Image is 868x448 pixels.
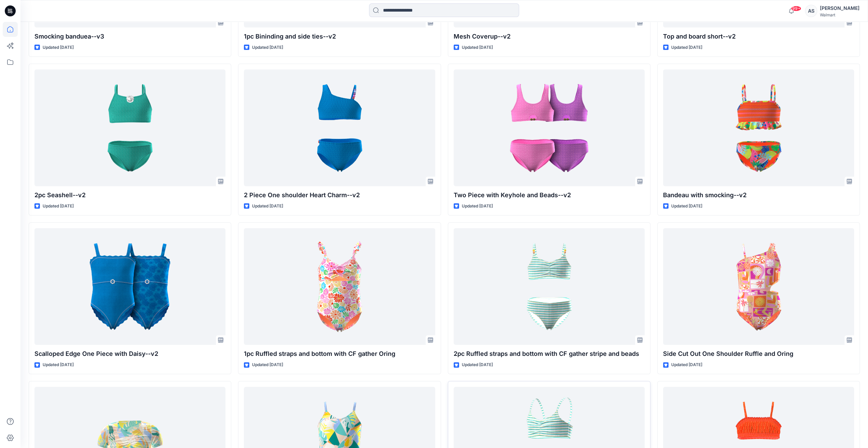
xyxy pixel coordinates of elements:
span: 99+ [791,6,801,11]
a: Side Cut Out One Shoulder Ruffle and Oring [663,228,854,345]
a: Bandeau with smocking--v2 [663,70,854,187]
a: 2 Piece One shoulder Heart Charm--v2 [244,70,435,187]
a: Scalloped Edge One Piece with Daisy--v2 [34,228,225,345]
p: 1pc Bininding and side ties--v2 [244,32,435,41]
a: 2pc Ruffled straps and bottom with CF gather stripe and beads [454,228,645,345]
p: Side Cut Out One Shoulder Ruffle and Oring [663,349,854,359]
a: 2pc Seashell--v2 [34,70,225,187]
p: Updated [DATE] [43,44,74,51]
p: 1pc Ruffled straps and bottom with CF gather Oring [244,349,435,359]
p: Scalloped Edge One Piece with Daisy--v2 [34,349,225,359]
p: Updated [DATE] [671,44,702,51]
p: Updated [DATE] [252,44,283,51]
p: Two Piece with Keyhole and Beads--v2 [454,190,645,200]
a: Two Piece with Keyhole and Beads--v2 [454,70,645,187]
p: Updated [DATE] [671,361,702,368]
div: Walmart [820,12,859,17]
p: Updated [DATE] [671,203,702,210]
div: AS [805,5,817,17]
p: 2 Piece One shoulder Heart Charm--v2 [244,190,435,200]
p: Updated [DATE] [462,361,493,368]
p: Mesh Coverup--v2 [454,32,645,41]
p: Smocking banduea--v3 [34,32,225,41]
p: Updated [DATE] [462,44,493,51]
p: Top and board short--v2 [663,32,854,41]
p: Bandeau with smocking--v2 [663,190,854,200]
p: 2pc Ruffled straps and bottom with CF gather stripe and beads [454,349,645,359]
p: Updated [DATE] [43,203,74,210]
p: 2pc Seashell--v2 [34,190,225,200]
p: Updated [DATE] [252,203,283,210]
p: Updated [DATE] [252,361,283,368]
a: 1pc Ruffled straps and bottom with CF gather Oring [244,228,435,345]
div: [PERSON_NAME] [820,4,859,12]
p: Updated [DATE] [43,361,74,368]
p: Updated [DATE] [462,203,493,210]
